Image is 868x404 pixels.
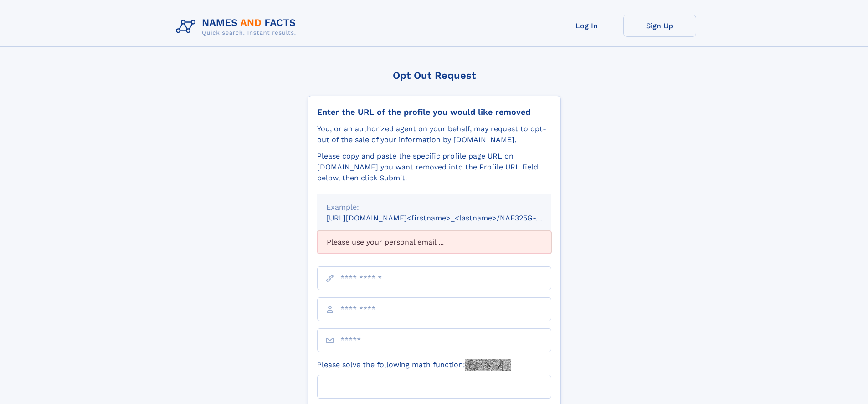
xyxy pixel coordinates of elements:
div: Example: [326,202,542,213]
div: You, or an authorized agent on your behalf, may request to opt-out of the sale of your informatio... [317,123,551,145]
img: Logo Names and Facts [172,15,303,39]
div: Enter the URL of the profile you would like removed [317,107,551,117]
small: [URL][DOMAIN_NAME]<firstname>_<lastname>/NAF325G-xxxxxxxx [326,214,569,222]
label: Please solve the following math function: [317,359,511,371]
a: Log In [550,15,623,37]
div: Please copy and paste the specific profile page URL on [DOMAIN_NAME] you want removed into the Pr... [317,151,551,184]
div: Please use your personal email ... [317,231,551,254]
a: Sign Up [623,15,696,37]
div: Opt Out Request [308,70,561,81]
